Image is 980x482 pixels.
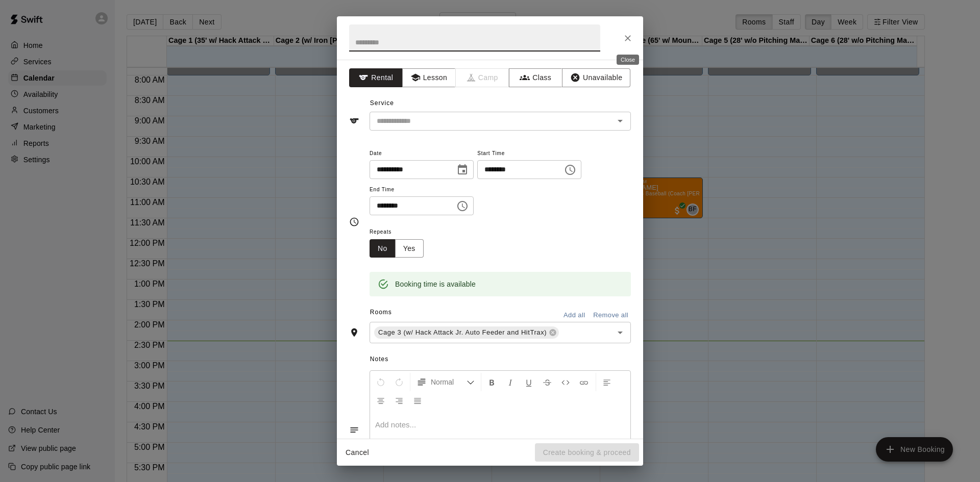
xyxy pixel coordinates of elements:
[372,373,389,391] button: Undo
[370,239,396,258] button: No
[452,160,473,180] button: Choose date, selected date is Sep 20, 2025
[395,275,476,293] div: Booking time is available
[557,373,574,391] button: Insert Code
[349,68,403,87] button: Rental
[349,217,359,227] svg: Timing
[374,326,559,339] div: Cage 3 (w/ Hack Attack Jr. Auto Feeder and HitTrax)
[374,327,551,338] span: Cage 3 (w/ Hack Attack Jr. Auto Feeder and HitTrax)
[560,160,580,180] button: Choose time, selected time is 1:00 PM
[370,147,474,161] span: Date
[370,99,394,107] span: Service
[412,373,479,391] button: Formatting Options
[562,68,630,87] button: Unavailable
[575,373,593,391] button: Insert Link
[591,308,631,323] button: Remove all
[613,114,627,128] button: Open
[619,29,637,47] button: Close
[372,391,389,410] button: Center Align
[402,68,456,87] button: Lesson
[370,351,631,368] span: Notes
[558,308,591,323] button: Add all
[390,373,408,391] button: Redo
[477,147,581,161] span: Start Time
[341,443,374,462] button: Cancel
[431,377,467,387] span: Normal
[349,327,359,338] svg: Rooms
[483,373,501,391] button: Format Bold
[520,373,537,391] button: Format Underline
[370,183,474,197] span: End Time
[370,225,432,239] span: Repeats
[390,391,408,410] button: Right Align
[370,309,392,316] span: Rooms
[617,55,639,65] div: Close
[452,196,473,216] button: Choose time, selected time is 1:30 PM
[456,68,509,87] span: Camps can only be created in the Services page
[409,391,426,410] button: Justify Align
[395,239,424,258] button: Yes
[538,373,556,391] button: Format Strikethrough
[509,68,562,87] button: Class
[370,239,424,258] div: outlined button group
[349,116,359,126] svg: Service
[502,373,519,391] button: Format Italics
[349,425,359,435] svg: Notes
[598,373,616,391] button: Left Align
[613,325,627,340] button: Open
